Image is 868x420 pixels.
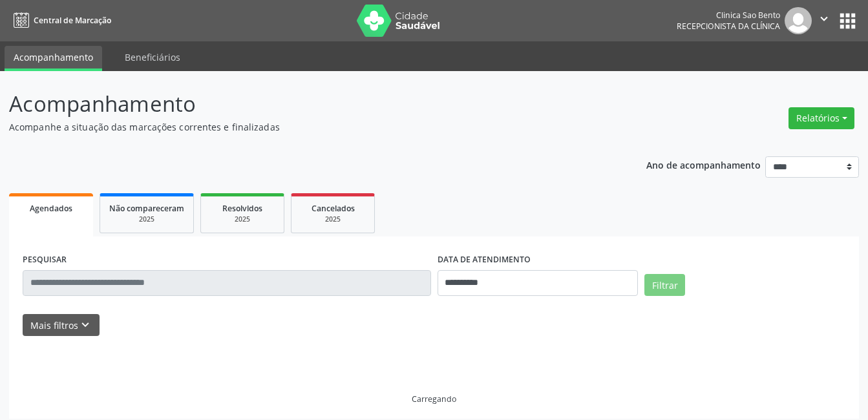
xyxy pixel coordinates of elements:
div: 2025 [301,215,365,224]
button: Filtrar [644,274,685,296]
button:  [812,7,836,34]
div: 2025 [109,215,184,224]
div: 2025 [210,215,275,224]
a: Beneficiários [116,46,189,68]
span: Recepcionista da clínica [677,21,780,32]
span: Resolvidos [222,203,262,214]
label: PESQUISAR [23,250,67,270]
p: Acompanhe a situação das marcações correntes e finalizadas [9,120,604,134]
i:  [817,12,831,26]
span: Agendados [30,203,72,214]
p: Ano de acompanhamento [646,156,761,173]
div: Clinica Sao Bento [677,10,780,21]
button: Relatórios [789,107,854,129]
div: Carregando [412,394,456,404]
span: Não compareceram [109,203,184,214]
i: keyboard_arrow_down [78,318,92,332]
p: Acompanhamento [9,88,604,120]
a: Acompanhamento [5,46,102,71]
img: img [785,7,812,34]
button: Mais filtroskeyboard_arrow_down [23,314,100,337]
button: apps [836,10,859,32]
span: Central de Marcação [34,15,111,26]
span: Cancelados [312,203,355,214]
label: DATA DE ATENDIMENTO [438,250,531,270]
a: Central de Marcação [9,10,111,31]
